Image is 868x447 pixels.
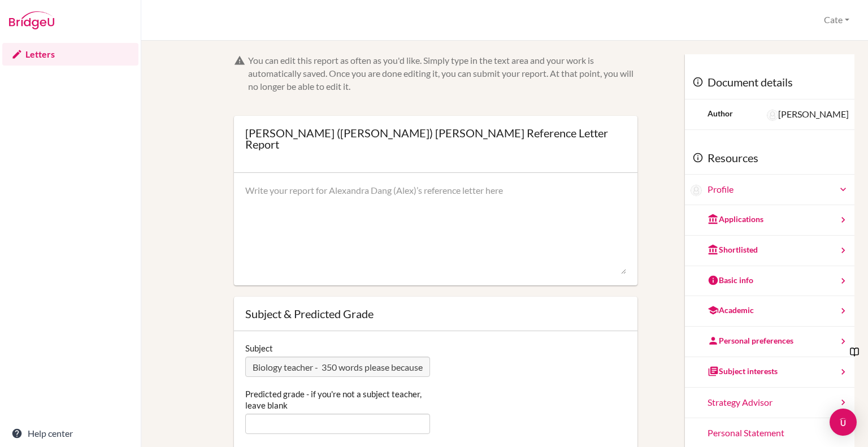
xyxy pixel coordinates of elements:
[708,214,763,225] div: Applications
[245,388,430,411] label: Predicted grade - if you're not a subject teacher, leave blank
[245,342,273,354] label: Subject
[767,108,849,121] div: [PERSON_NAME]
[685,266,854,297] a: Basic info
[685,388,854,418] a: Strategy Advisor
[685,66,854,99] div: Document details
[685,141,854,175] div: Resources
[708,244,758,255] div: Shortlisted
[245,308,626,319] div: Subject & Predicted Grade
[830,409,857,436] div: Open Intercom Messenger
[9,11,54,29] img: Bridge-U
[708,335,793,346] div: Personal preferences
[767,110,778,121] img: Paul Rispin
[685,296,854,327] a: Academic
[691,185,702,196] img: Alexandra Dang (Alex) Schulz
[708,275,753,286] div: Basic info
[685,357,854,388] a: Subject interests
[708,366,778,377] div: Subject interests
[685,327,854,357] a: Personal preferences
[2,422,138,445] a: Help center
[708,108,733,119] div: Author
[685,236,854,266] a: Shortlisted
[248,54,637,93] div: You can edit this report as often as you'd like. Simply type in the text area and your work is au...
[708,183,849,196] a: Profile
[708,305,754,316] div: Academic
[685,205,854,236] a: Applications
[2,43,138,66] a: Letters
[819,10,854,31] button: Cate
[245,127,626,150] div: [PERSON_NAME] ([PERSON_NAME]) [PERSON_NAME] Reference Letter Report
